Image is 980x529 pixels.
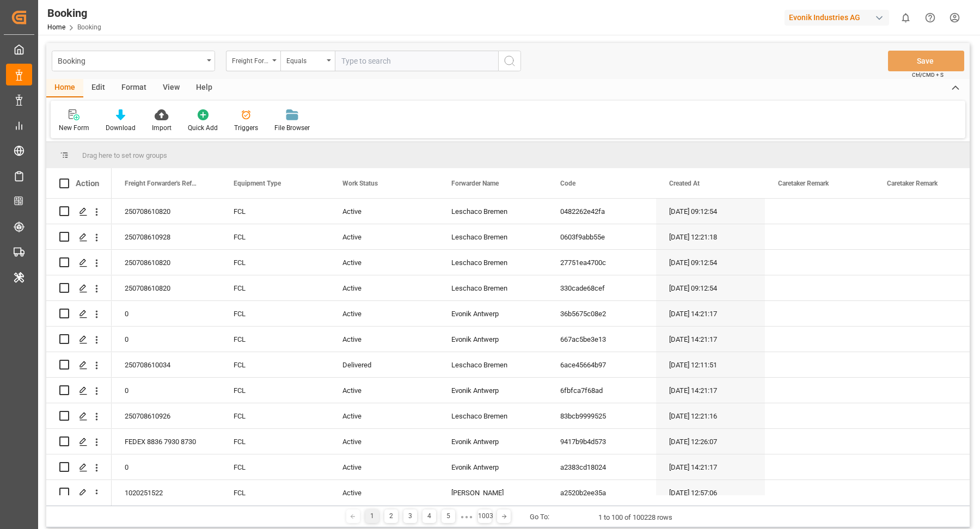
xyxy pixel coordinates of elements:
div: Active [329,224,438,249]
div: [DATE] 12:26:07 [656,429,765,454]
button: Save [888,51,964,71]
div: [DATE] 12:21:16 [656,403,765,428]
div: Go To: [530,512,549,522]
div: FCL [220,352,329,377]
span: Drag here to set row groups [82,151,167,159]
div: Press SPACE to select this row. [46,301,112,327]
div: Booking [58,53,203,67]
div: 4 [422,509,436,523]
div: Press SPACE to select this row. [46,275,112,301]
div: 83bcb9999525 [547,403,656,428]
a: Home [47,23,65,31]
div: Press SPACE to select this row. [46,480,112,506]
div: Press SPACE to select this row. [46,352,112,378]
div: Evonik Antwerp [438,301,547,326]
div: Leschaco Bremen [438,199,547,224]
div: Press SPACE to select this row. [46,378,112,403]
div: 1020251522 [112,480,220,505]
div: Evonik Antwerp [438,378,547,403]
div: Active [329,403,438,428]
div: FCL [220,199,329,224]
div: 250708610928 [112,224,220,249]
div: FCL [220,224,329,249]
div: [DATE] 14:21:17 [656,301,765,326]
span: Ctrl/CMD + S [912,71,944,79]
div: Active [329,378,438,403]
button: search button [498,51,521,71]
div: 9417b9b4d573 [547,429,656,454]
div: 0 [112,301,220,326]
div: Delivered [329,352,438,377]
span: Created At [669,180,700,187]
div: [DATE] 14:21:17 [656,378,765,403]
div: 2 [384,509,398,523]
div: 250708610820 [112,250,220,275]
button: open menu [52,51,215,71]
div: 0482262e42fa [547,199,656,224]
div: Triggers [234,123,258,133]
div: FCL [220,480,329,505]
div: 250708610820 [112,199,220,224]
div: Press SPACE to select this row. [46,403,112,429]
div: 0 [112,378,220,403]
div: Booking [47,5,101,21]
div: Action [76,179,99,188]
div: 36b5675c08e2 [547,301,656,326]
div: Press SPACE to select this row. [46,429,112,454]
div: ● ● ● [461,513,473,521]
div: 1 to 100 of 100228 rows [598,512,672,523]
div: Active [329,250,438,275]
span: Freight Forwarder's Reference No. [125,180,198,187]
span: Work Status [342,180,378,187]
div: Leschaco Bremen [438,352,547,377]
div: FCL [220,301,329,326]
div: Evonik Industries AG [785,10,889,26]
div: a2520b2ee35a [547,480,656,505]
div: Evonik Antwerp [438,429,547,454]
div: [PERSON_NAME] [438,480,547,505]
div: 1 [365,509,379,523]
div: [DATE] 14:21:17 [656,454,765,479]
div: Leschaco Bremen [438,275,547,300]
div: 330cade68cef [547,275,656,300]
div: Press SPACE to select this row. [46,327,112,352]
div: FCL [220,378,329,403]
button: Evonik Industries AG [785,7,893,28]
div: FCL [220,327,329,352]
div: 6fbfca7f68ad [547,378,656,403]
div: New Form [59,123,89,133]
div: a2383cd18024 [547,454,656,479]
div: Freight Forwarder's Reference No. [232,53,269,66]
div: [DATE] 12:57:06 [656,480,765,505]
div: Active [329,301,438,326]
div: Download [106,123,136,133]
div: Active [329,429,438,454]
div: FCL [220,275,329,300]
div: Import [152,123,171,133]
div: Press SPACE to select this row. [46,224,112,250]
button: Help Center [918,5,942,30]
div: Quick Add [188,123,218,133]
div: 667ac5be3e13 [547,327,656,352]
div: Active [329,327,438,352]
div: FCL [220,454,329,479]
button: show 0 new notifications [893,5,918,30]
div: 3 [403,509,417,523]
div: Active [329,480,438,505]
div: [DATE] 09:12:54 [656,275,765,300]
div: View [155,79,188,97]
div: 1003 [478,509,492,523]
div: 6ace45664b97 [547,352,656,377]
div: 0603f9abb55e [547,224,656,249]
div: Leschaco Bremen [438,224,547,249]
button: open menu [280,51,335,71]
div: FCL [220,250,329,275]
div: File Browser [274,123,310,133]
span: Forwarder Name [451,180,499,187]
button: open menu [226,51,280,71]
div: Help [188,79,220,97]
div: Active [329,454,438,479]
div: [DATE] 09:12:54 [656,199,765,224]
div: Edit [83,79,113,97]
div: Evonik Antwerp [438,327,547,352]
